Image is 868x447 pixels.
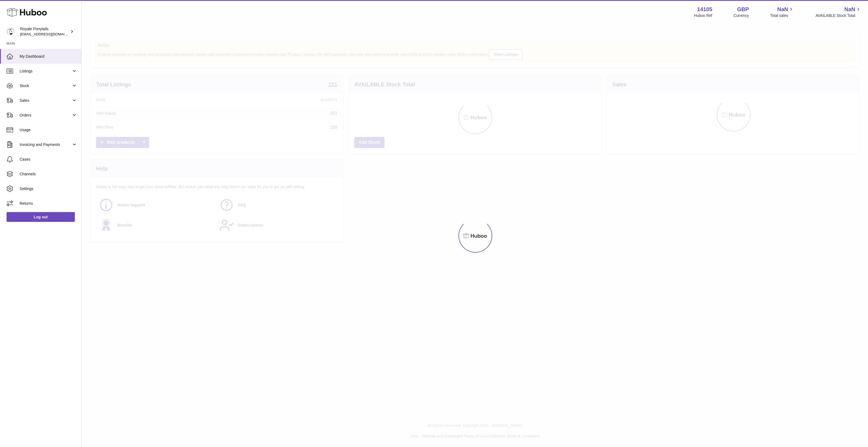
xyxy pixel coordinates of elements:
img: internalAdmin-14105@internal.huboo.com [7,27,15,36]
div: Royale Ponytails [20,26,69,37]
span: Stock [20,83,72,88]
span: Sales [20,98,72,103]
a: NaN AVAILABLE Stock Total [815,6,861,18]
a: NaN Total sales [770,6,794,18]
span: Total sales [770,13,794,18]
span: Settings [20,186,77,191]
span: Orders [20,113,72,118]
span: NaN [777,6,788,13]
span: Cases [20,157,77,162]
span: NaN [844,6,855,13]
span: AVAILABLE Stock Total [815,13,861,18]
strong: 14105 [697,6,712,13]
span: Returns [20,201,77,206]
span: Invoicing and Payments [20,142,72,147]
div: Huboo Ref [694,13,712,18]
strong: GBP [737,6,749,13]
span: Channels [20,172,77,177]
span: Usage [20,127,77,133]
div: Currency [734,13,749,18]
a: Log out [7,212,75,222]
span: [EMAIL_ADDRESS][DOMAIN_NAME] [20,32,80,36]
span: Listings [20,69,72,74]
span: My Dashboard [20,54,77,59]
